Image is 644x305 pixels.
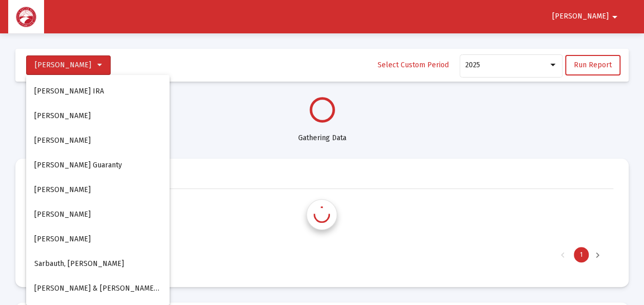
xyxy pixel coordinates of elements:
[574,61,612,69] span: Run Report
[465,61,480,69] span: 2025
[35,61,91,69] span: [PERSON_NAME]
[26,55,111,75] button: [PERSON_NAME]
[31,240,613,269] div: Page Navigation
[16,7,36,27] img: Dashboard
[540,6,633,27] button: [PERSON_NAME]
[378,61,449,69] span: Select Custom Period
[31,188,613,269] div: Data grid
[565,55,620,75] button: Run Report
[552,12,609,21] span: [PERSON_NAME]
[574,247,589,262] div: Page 1
[15,123,629,143] div: Gathering Data
[554,247,571,262] div: Previous Page
[589,247,606,262] div: Next Page
[609,7,621,27] mat-icon: arrow_drop_down
[31,174,74,184] mat-card-title: Reports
